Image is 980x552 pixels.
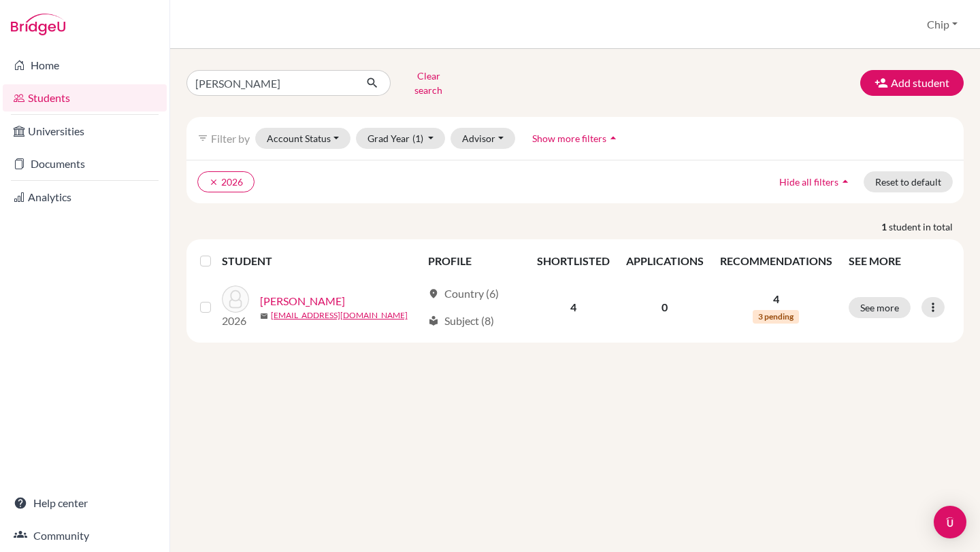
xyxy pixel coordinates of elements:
[412,133,423,144] span: (1)
[521,128,632,149] button: Show more filtersarrow_drop_up
[881,220,889,234] strong: 1
[271,309,408,322] a: [EMAIL_ADDRESS][DOMAIN_NAME]
[197,171,255,192] button: clear2026
[934,506,966,538] div: Open Intercom Messenger
[428,288,439,299] span: location_on
[3,522,167,549] a: Community
[3,184,167,211] a: Analytics
[3,84,167,111] a: Students
[428,315,439,326] span: local_library
[779,176,838,188] span: Hide all filters
[860,70,964,96] button: Add student
[3,118,167,145] a: Universities
[606,131,620,145] i: arrow_drop_up
[420,245,529,277] th: PROFILE
[11,14,65,35] img: Bridge-U
[838,175,852,188] i: arrow_drop_up
[260,293,345,309] a: [PERSON_NAME]
[428,313,494,329] div: Subject (8)
[451,128,515,149] button: Advisor
[260,312,268,320] span: mail
[222,245,420,277] th: STUDENT
[864,171,953,192] button: Reset to default
[712,245,840,277] th: RECOMMENDATIONS
[197,133,208,143] i: filter_list
[618,277,712,337] td: 0
[3,489,167,517] a: Help center
[222,286,249,313] img: Padhi, Aarushi
[921,12,964,37] button: Chip
[840,245,958,277] th: SEE MORE
[849,297,911,318] button: See more
[209,177,218,187] i: clear
[753,310,799,324] span: 3 pending
[768,171,864,192] button: Hide all filtersarrow_drop_up
[532,133,606,144] span: Show more filters
[428,286,499,302] div: Country (6)
[222,313,249,329] p: 2026
[889,220,964,234] span: student in total
[255,128,350,149] button: Account Status
[529,277,618,337] td: 4
[356,128,446,149] button: Grad Year(1)
[211,132,250,145] span: Filter by
[3,52,167,79] a: Home
[618,245,712,277] th: APPLICATIONS
[3,150,167,177] a: Documents
[186,70,355,96] input: Find student by name...
[391,65,466,101] button: Clear search
[720,291,832,307] p: 4
[529,245,618,277] th: SHORTLISTED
